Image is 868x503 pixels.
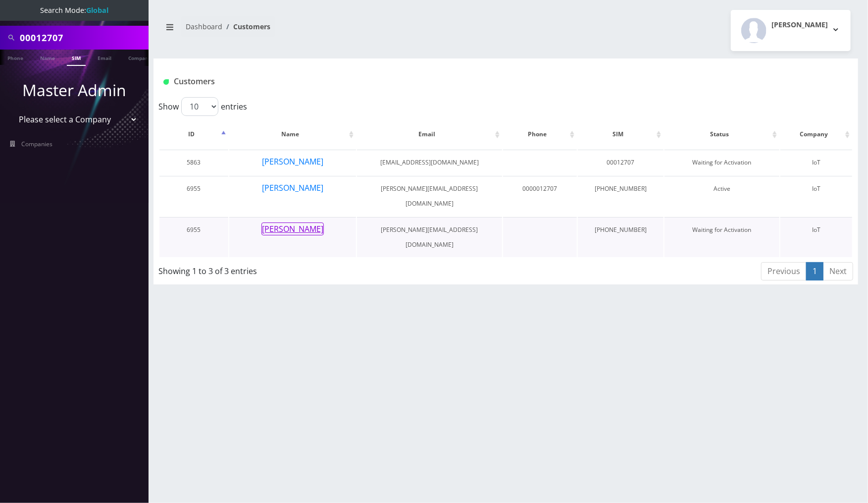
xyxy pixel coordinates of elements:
select: Showentries [181,97,218,116]
h2: [PERSON_NAME] [771,21,828,29]
a: Next [823,262,853,280]
th: SIM: activate to sort column ascending [578,120,664,149]
a: Company [123,50,156,65]
button: [PERSON_NAME] [261,155,324,168]
li: Customers [222,21,270,32]
h1: Customers [163,77,731,86]
span: Companies [22,140,53,148]
a: Email [93,50,116,65]
button: [PERSON_NAME] [261,223,324,235]
td: [PHONE_NUMBER] [578,217,664,257]
span: Search Mode: [40,5,108,15]
a: Dashboard [186,22,222,31]
td: IoT [780,176,852,216]
td: Waiting for Activation [664,150,779,175]
th: Email: activate to sort column ascending [357,120,502,149]
a: Previous [761,262,807,280]
th: Company: activate to sort column ascending [780,120,852,149]
td: [PHONE_NUMBER] [578,176,664,216]
input: Search All Companies [20,28,146,47]
a: 1 [806,262,823,280]
button: [PERSON_NAME] [261,181,324,194]
a: SIM [67,50,86,66]
a: Phone [2,50,28,65]
div: Showing 1 to 3 of 3 entries [158,261,441,277]
th: Name: activate to sort column ascending [229,120,356,149]
th: Phone: activate to sort column ascending [503,120,577,149]
td: Active [664,176,779,216]
td: [PERSON_NAME][EMAIL_ADDRESS][DOMAIN_NAME] [357,176,502,216]
label: Show entries [158,97,247,116]
a: Name [35,50,60,65]
td: 0000012707 [503,176,577,216]
td: 6955 [159,176,228,216]
td: Waiting for Activation [664,217,779,257]
th: ID: activate to sort column descending [159,120,228,149]
th: Status: activate to sort column ascending [664,120,779,149]
td: IoT [780,150,852,175]
nav: breadcrumb [161,16,499,45]
td: 6955 [159,217,228,257]
td: 5863 [159,150,228,175]
td: [PERSON_NAME][EMAIL_ADDRESS][DOMAIN_NAME] [357,217,502,257]
td: [EMAIL_ADDRESS][DOMAIN_NAME] [357,150,502,175]
strong: Global [86,5,108,15]
td: 00012707 [578,150,664,175]
td: IoT [780,217,852,257]
button: [PERSON_NAME] [731,10,851,51]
